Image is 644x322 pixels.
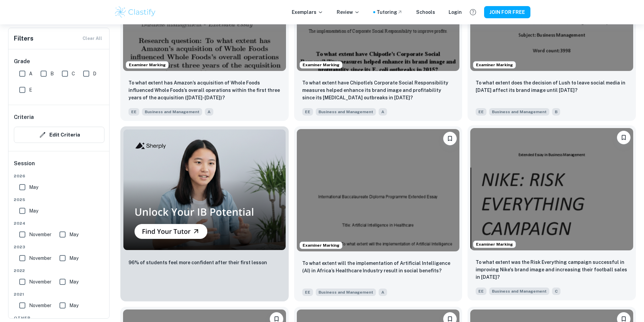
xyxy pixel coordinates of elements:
p: To what extent was the Risk Everything campaign successful in improving Nike's brand image and in... [476,258,628,281]
span: 2022 [14,268,104,274]
span: Business and Management [142,108,202,116]
a: Login [449,8,462,16]
span: A [205,108,213,116]
span: Examiner Marking [126,62,168,68]
span: Business and Management [489,288,549,295]
h6: Session [14,159,104,173]
p: Exemplars [292,8,323,16]
button: Please log in to bookmark exemplars [617,131,630,144]
p: To what extent will the implementation of Artificial Intelligence (AI) in Africa’s Healthcare Ind... [302,259,454,274]
span: Examiner Marking [473,62,516,68]
span: November [29,302,51,309]
span: May [69,278,78,286]
span: 2024 [14,220,104,226]
span: EE [128,108,139,116]
span: 2026 [14,173,104,179]
span: A [379,289,387,296]
span: 2025 [14,197,104,203]
span: Other [14,315,104,321]
span: Examiner Marking [300,62,342,68]
button: Edit Criteria [14,127,104,143]
span: EE [302,289,313,296]
span: May [29,183,38,191]
span: A [379,108,387,116]
span: B [50,70,54,77]
button: JOIN FOR FREE [484,6,530,18]
span: 2023 [14,244,104,250]
span: Examiner Marking [473,241,516,247]
h6: Filters [14,34,33,43]
a: Tutoring [377,8,403,16]
p: Review [337,8,360,16]
img: Business and Management EE example thumbnail: To what extent was the Risk Everything c [470,128,633,250]
span: November [29,231,51,238]
img: Thumbnail [123,129,286,250]
span: C [72,70,75,77]
span: May [69,302,78,309]
h6: Criteria [14,113,34,121]
p: To what extent does the decision of Lush to leave social media in November 2021 affect its brand ... [476,79,628,94]
img: Business and Management EE example thumbnail: To what extent will the implementation o [297,129,460,251]
span: C [552,288,560,295]
span: Examiner Marking [300,242,342,248]
span: E [29,86,32,94]
span: Business and Management [489,108,549,116]
a: Examiner MarkingPlease log in to bookmark exemplarsTo what extent will the implementation of Arti... [294,126,462,301]
span: EE [476,108,486,116]
span: A [29,70,32,77]
span: November [29,254,51,262]
span: 2021 [14,291,104,297]
span: May [69,254,78,262]
span: May [29,207,38,215]
span: Business and Management [316,108,376,116]
button: Help and Feedback [467,6,479,18]
span: EE [302,108,313,116]
p: 96% of students feel more confident after their first lesson [128,259,267,266]
h6: Grade [14,57,104,66]
img: Clastify logo [114,5,157,19]
span: EE [476,288,486,295]
p: To what extent has Amazon’s acquisition of Whole Foods influenced Whole Foods’s overall operation... [128,79,281,101]
span: Business and Management [316,289,376,296]
p: To what extent have Chipotle’s Corporate Social Responsibility measures helped enhance its brand ... [302,79,454,101]
a: Thumbnail96% of students feel more confident after their first lesson [120,126,289,301]
span: November [29,278,51,286]
span: B [552,108,560,116]
span: May [69,231,78,238]
a: Examiner MarkingPlease log in to bookmark exemplarsTo what extent was the Risk Everything campaig... [468,126,636,301]
button: Please log in to bookmark exemplars [443,132,457,145]
a: Schools [416,8,435,16]
span: D [93,70,96,77]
